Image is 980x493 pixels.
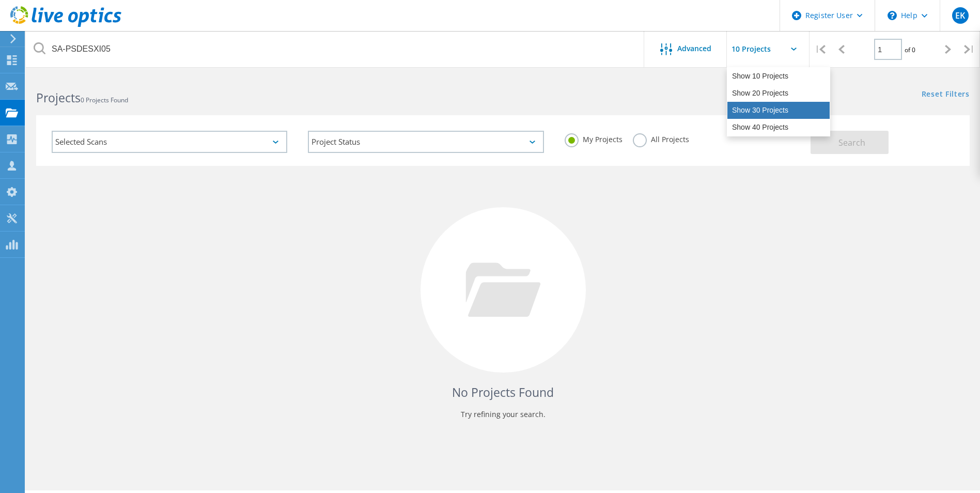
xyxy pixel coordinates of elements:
div: Project Status [308,131,543,153]
svg: \n [888,11,897,20]
div: | [810,31,831,68]
div: | [959,31,980,68]
div: Show 30 Projects [727,102,830,119]
a: Reset Filters [922,90,970,99]
p: Try refining your search. [46,406,959,423]
h4: No Projects Found [46,384,959,401]
b: Projects [36,89,81,106]
label: My Projects [565,133,623,143]
span: of 0 [905,45,915,54]
div: Show 40 Projects [727,119,830,136]
button: Search [811,131,889,154]
div: Selected Scans [52,131,287,153]
span: Search [838,137,865,148]
div: Show 10 Projects [727,68,830,85]
span: Advanced [677,45,711,52]
a: Live Optics Dashboard [10,22,121,29]
span: 0 Projects Found [81,96,128,104]
label: All Projects [633,133,689,143]
div: Show 20 Projects [727,85,830,102]
input: Search projects by name, owner, ID, company, etc [26,31,645,67]
span: EK [955,11,965,20]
